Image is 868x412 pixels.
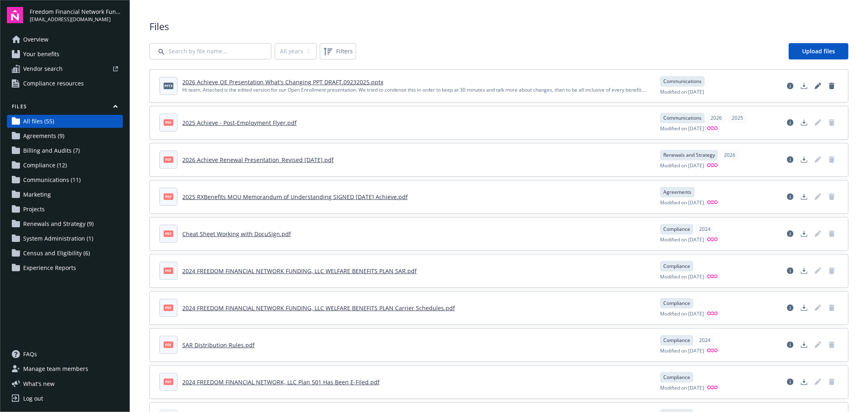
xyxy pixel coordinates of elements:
[182,86,650,94] div: Hi team, Attached is the edited version for our Open Enrollment presentation. We tried to condens...
[798,153,811,166] a: Download document
[825,190,838,203] span: Delete document
[7,159,123,172] a: Compliance (12)
[784,190,797,203] a: View file details
[30,7,123,23] button: Freedom Financial Network Funding, LLC[EMAIL_ADDRESS][DOMAIN_NAME]
[149,43,271,59] input: Search by file name...
[164,156,173,162] span: pdf
[7,203,123,216] a: Projects
[23,77,84,90] span: Compliance resources
[30,7,123,16] span: Freedom Financial Network Funding, LLC
[720,150,739,160] div: 2026
[825,227,838,240] span: Delete document
[7,173,123,186] a: Communications (11)
[7,103,123,113] button: Files
[164,305,173,311] span: pdf
[660,125,704,133] span: Modified on [DATE]
[825,301,838,314] span: Delete document
[660,162,704,170] span: Modified on [DATE]
[660,88,704,96] span: Modified on [DATE]
[660,236,704,244] span: Modified on [DATE]
[23,247,90,260] span: Census and Eligibility (6)
[7,129,123,142] a: Agreements (9)
[23,33,48,46] span: Overview
[811,190,824,203] span: Edit document
[825,116,838,129] span: Delete document
[182,304,455,312] a: 2024 FREEDOM FINANCIAL NETWORK FUNDING, LLC WELFARE BENEFITS PLAN Carrier Schedules.pdf
[164,83,173,89] span: pptx
[798,116,811,129] a: Download document
[802,47,835,55] span: Upload files
[825,153,838,166] span: Delete document
[660,273,704,281] span: Modified on [DATE]
[798,79,811,92] a: Download document
[706,113,726,123] div: 2026
[182,230,291,238] a: Cheat Sheet Working with DocuSign.pdf
[23,62,63,75] span: Vendor search
[784,227,797,240] a: View file details
[663,188,691,196] span: Agreements
[149,20,848,33] span: Files
[663,78,702,85] span: Communications
[811,116,824,129] a: Edit document
[798,301,811,314] a: Download document
[784,264,797,277] a: View file details
[663,151,715,159] span: Renewals and Strategy
[164,230,173,237] span: pdf
[663,114,702,122] span: Communications
[23,203,45,216] span: Projects
[164,267,173,274] span: pdf
[321,45,354,58] span: Filters
[164,193,173,199] span: pdf
[695,224,715,234] div: 2024
[7,77,123,90] a: Compliance resources
[164,119,173,125] span: pdf
[660,199,704,207] span: Modified on [DATE]
[30,16,123,23] span: [EMAIL_ADDRESS][DOMAIN_NAME]
[798,190,811,203] a: Download document
[182,78,383,86] a: 2026 Achieve OE Presentation What's Changing PPT DRAFT.09232025.pptx
[7,115,123,128] a: All files (55)
[663,300,690,307] span: Compliance
[784,116,797,129] a: View file details
[811,153,824,166] span: Edit document
[798,227,811,240] a: Download document
[7,217,123,230] a: Renewals and Strategy (9)
[825,264,838,277] span: Delete document
[784,153,797,166] a: View file details
[7,33,123,46] a: Overview
[7,188,123,201] a: Marketing
[182,119,297,127] a: 2025 Achieve - Post-Employment Flyer.pdf
[663,226,690,233] span: Compliance
[23,261,76,274] span: Experience Reports
[336,47,353,55] span: Filters
[182,193,408,201] a: 2025 RXBenefits MOU Memorandum of Understanding SIGNED [DATE] Achieve.pdf
[811,301,824,314] span: Edit document
[23,48,59,61] span: Your benefits
[663,263,690,270] span: Compliance
[811,227,824,240] span: Edit document
[23,159,67,172] span: Compliance (12)
[23,144,80,157] span: Billing and Audits (7)
[182,267,417,275] a: 2024 FREEDOM FINANCIAL NETWORK FUNDING, LLC WELFARE BENEFITS PLAN SAR.pdf
[23,129,64,142] span: Agreements (9)
[23,232,93,245] span: System Administration (1)
[23,188,51,201] span: Marketing
[23,173,81,186] span: Communications (11)
[7,62,123,75] a: Vendor search
[789,43,848,59] a: Upload files
[798,264,811,277] a: Download document
[825,79,838,92] a: Delete document
[811,79,824,92] a: Edit document
[7,247,123,260] a: Census and Eligibility (6)
[811,264,824,277] span: Edit document
[784,79,797,92] a: View file details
